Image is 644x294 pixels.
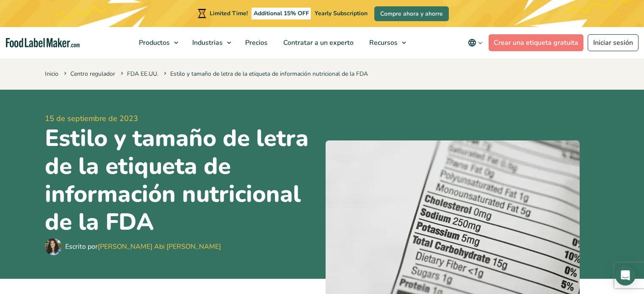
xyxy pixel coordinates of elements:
a: Inicio [45,70,58,78]
a: Recursos [362,27,410,58]
span: Yearly Subscription [315,9,368,17]
div: Escrito por [65,242,221,252]
h1: Estilo y tamaño de letra de la etiqueta de información nutricional de la FDA [45,124,319,236]
span: Productos [136,38,171,47]
span: Contratar a un experto [281,38,354,47]
span: Estilo y tamaño de letra de la etiqueta de información nutricional de la FDA [162,70,368,78]
span: 15 de septiembre de 2023 [45,113,319,124]
span: Additional 15% OFF [252,8,311,19]
span: Industrias [190,38,224,47]
span: Precios [243,38,268,47]
a: Precios [238,27,274,58]
a: Productos [131,27,182,58]
span: Limited Time! [210,9,248,17]
a: Crear una etiqueta gratuita [489,34,583,51]
span: Recursos [367,38,398,47]
a: Industrias [185,27,235,58]
a: Iniciar sesión [588,34,638,51]
img: Maria Abi Hanna - Etiquetadora de alimentos [45,238,62,255]
a: Compre ahora y ahorre [374,6,449,21]
a: Centro regulador [70,70,115,78]
a: Contratar a un experto [276,27,359,58]
a: [PERSON_NAME] Abi [PERSON_NAME] [98,242,221,251]
a: FDA EE.UU. [127,70,158,78]
div: Open Intercom Messenger [615,265,636,286]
